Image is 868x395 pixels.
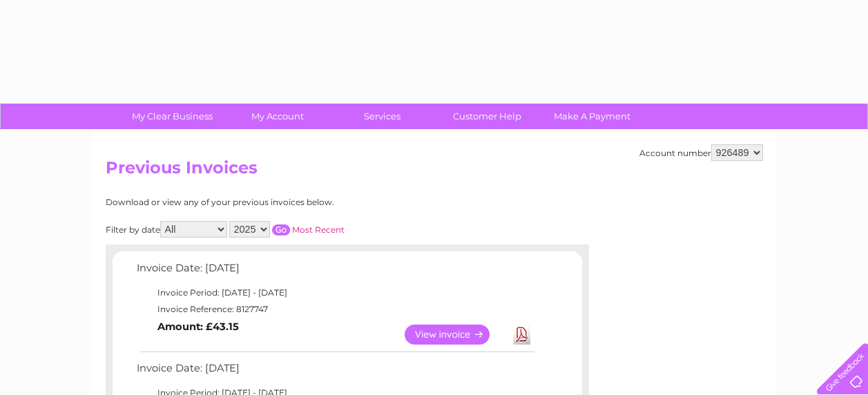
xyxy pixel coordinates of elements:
[133,259,537,285] td: Invoice Date: [DATE]
[133,285,537,301] td: Invoice Period: [DATE] - [DATE]
[106,158,763,184] h2: Previous Invoices
[513,325,530,345] a: Download
[157,320,239,333] b: Amount: £43.15
[220,104,334,129] a: My Account
[292,224,345,235] a: Most Recent
[430,104,544,129] a: Customer Help
[325,104,439,129] a: Services
[639,144,763,161] div: Account number
[133,301,537,318] td: Invoice Reference: 8127747
[115,104,229,129] a: My Clear Business
[106,221,468,238] div: Filter by date
[106,197,468,207] div: Download or view any of your previous invoices below.
[535,104,649,129] a: Make A Payment
[405,325,506,345] a: View
[133,359,537,385] td: Invoice Date: [DATE]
